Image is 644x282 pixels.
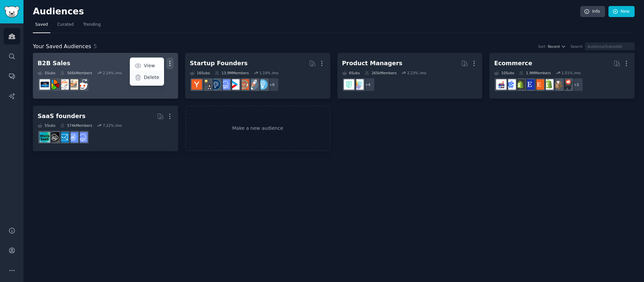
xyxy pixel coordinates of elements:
[57,22,74,28] span: Curated
[229,79,239,90] img: startup
[185,53,330,99] a: Startup Founders16Subs13.9MMembers1.19% /mo+8EntrepreneurstartupsEntrepreneurRideAlongstartupSaaS...
[580,6,605,17] a: Info
[83,22,101,28] span: Trending
[40,132,50,143] img: microsaas
[248,79,258,90] img: startups
[259,71,278,75] div: 1.19 % /mo
[38,112,86,120] div: SaaS founders
[144,74,159,81] p: Delete
[38,59,70,68] div: B2B Sales
[144,62,155,69] p: View
[201,79,211,90] img: growmybusiness
[365,71,397,75] div: 265k Members
[344,79,354,90] img: ProductMgmt
[185,106,330,152] a: Make a new audience
[49,132,59,143] img: NoCodeSaaS
[190,59,248,68] div: Startup Founders
[215,71,249,75] div: 13.9M Members
[489,53,635,99] a: Ecommerce10Subs1.9MMembers1.51% /mo+2ecommercedropshipshopifyEtsyEtsySellersreviewmyshopifyecomme...
[569,78,583,92] div: + 2
[548,44,560,49] span: Recent
[58,132,69,143] img: SaaS_Email_Marketing
[562,79,572,90] img: ecommerce
[210,79,221,90] img: Entrepreneurship
[515,79,525,90] img: reviewmyshopify
[77,79,88,90] img: sales
[190,71,210,75] div: 16 Sub s
[38,71,55,75] div: 5 Sub s
[337,53,483,99] a: Product Managers6Subs265kMembers2.23% /mo+4ProductManagementProductMgmt
[257,79,268,90] img: Entrepreneur
[538,44,546,49] div: Sort
[407,71,426,75] div: 2.23 % /mo
[561,71,581,75] div: 1.51 % /mo
[35,22,48,28] span: Saved
[505,79,516,90] img: ecommercemarketing
[585,42,635,50] input: Audience/Subreddit
[60,123,92,128] div: 574k Members
[38,123,55,128] div: 5 Sub s
[33,19,50,33] a: Saved
[49,79,59,90] img: B2BSales
[543,79,553,90] img: shopify
[220,79,230,90] img: SaaS
[33,42,91,51] span: Your Saved Audiences
[192,79,202,90] img: ycombinator
[60,71,92,75] div: 566k Members
[68,79,78,90] img: salestechniques
[131,59,163,73] a: View
[33,106,178,152] a: SaaS founders5Subs574kMembers7.22% /moSaaSSaaSSalesSaaS_Email_MarketingNoCodeSaaSmicrosaas
[361,78,375,92] div: + 4
[68,132,78,143] img: SaaSSales
[494,71,514,75] div: 10 Sub s
[33,6,580,17] h2: Audiences
[265,78,279,92] div: + 8
[342,59,402,68] div: Product Managers
[94,43,97,50] span: 5
[33,53,178,99] a: B2B SalesViewDelete5Subs566kMembers2.24% /mosalessalestechniquesb2b_salesB2BSalesB_2_B_Selling_Tips
[534,79,544,90] img: Etsy
[103,123,122,128] div: 7.22 % /mo
[55,19,76,33] a: Curated
[77,132,88,143] img: SaaS
[496,79,506,90] img: ecommerce_growth
[524,79,535,90] img: EtsySellers
[4,6,19,18] img: GummySearch logo
[494,59,532,68] div: Ecommerce
[238,79,249,90] img: EntrepreneurRideAlong
[353,79,364,90] img: ProductManagement
[571,44,583,49] div: Search
[548,44,566,49] button: Recent
[608,6,635,17] a: New
[58,79,69,90] img: b2b_sales
[103,71,122,75] div: 2.24 % /mo
[519,71,551,75] div: 1.9M Members
[342,71,360,75] div: 6 Sub s
[40,79,50,90] img: B_2_B_Selling_Tips
[552,79,563,90] img: dropship
[81,19,103,33] a: Trending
